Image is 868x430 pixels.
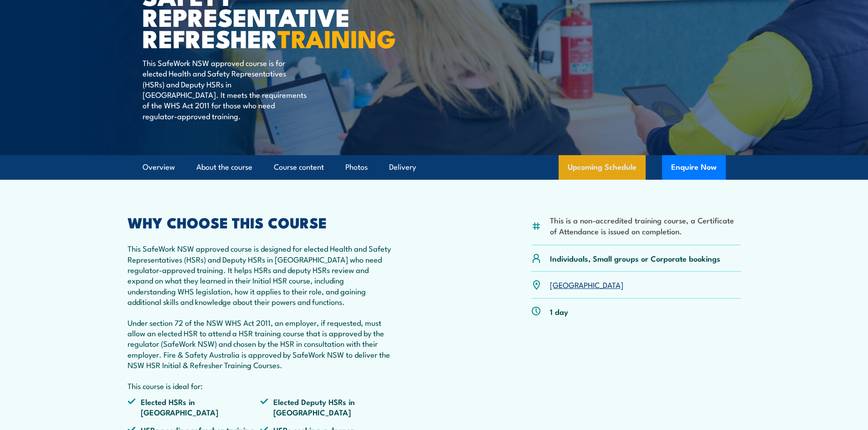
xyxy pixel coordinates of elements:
[128,243,394,307] p: This SafeWork NSW approved course is designed for elected Health and Safety Representatives (HSRs...
[274,155,324,179] a: Course content
[550,215,741,236] li: This is a non-accredited training course, a Certificate of Attendance is issued on completion.
[550,279,623,290] a: [GEOGRAPHIC_DATA]
[277,19,396,56] strong: TRAINING
[128,396,261,418] li: Elected HSRs in [GEOGRAPHIC_DATA]
[559,155,646,180] a: Upcoming Schedule
[389,155,416,179] a: Delivery
[550,253,720,263] p: Individuals, Small groups or Corporate bookings
[143,155,175,179] a: Overview
[128,380,394,391] p: This course is ideal for:
[345,155,368,179] a: Photos
[128,216,394,228] h2: WHY CHOOSE THIS COURSE
[196,155,252,179] a: About the course
[128,317,394,370] p: Under section 72 of the NSW WHS Act 2011, an employer, if requested, must allow an elected HSR to...
[143,57,309,121] p: This SafeWork NSW approved course is for elected Health and Safety Representatives (HSRs) and Dep...
[260,396,393,418] li: Elected Deputy HSRs in [GEOGRAPHIC_DATA]
[550,306,568,317] p: 1 day
[662,155,726,180] button: Enquire Now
